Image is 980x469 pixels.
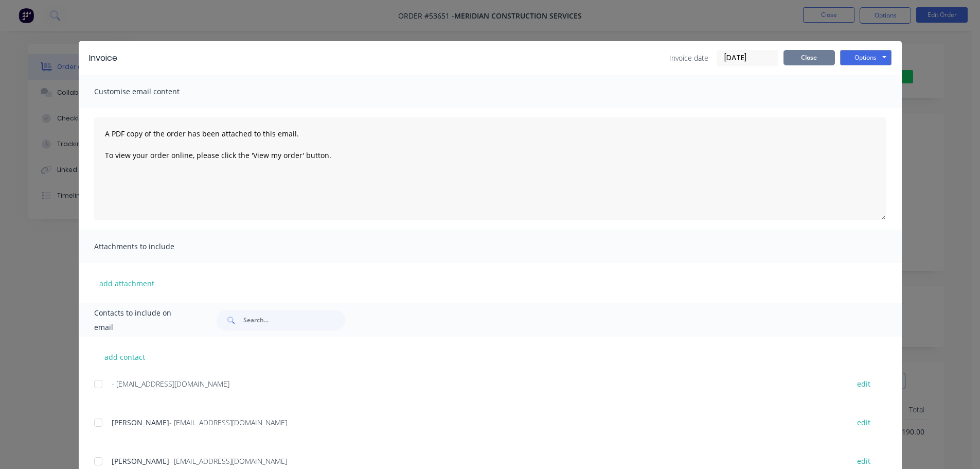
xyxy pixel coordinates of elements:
[94,275,159,291] button: add attachment
[94,349,156,364] button: add contact
[169,456,287,466] span: - [EMAIL_ADDRESS][DOMAIN_NAME]
[840,50,892,65] button: Options
[669,53,708,63] span: Invoice date
[169,418,287,427] span: - [EMAIL_ADDRESS][DOMAIN_NAME]
[94,84,207,99] span: Customise email content
[94,306,191,335] span: Contacts to include on email
[94,117,886,220] textarea: A PDF copy of the order has been attached to this email. To view your order online, please click ...
[89,52,117,64] div: Invoice
[851,377,877,391] button: edit
[112,418,169,427] span: [PERSON_NAME]
[783,50,835,65] button: Close
[112,456,169,466] span: [PERSON_NAME]
[243,310,345,331] input: Search...
[851,454,877,468] button: edit
[851,415,877,429] button: edit
[94,239,207,254] span: Attachments to include
[112,379,229,389] span: - [EMAIL_ADDRESS][DOMAIN_NAME]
